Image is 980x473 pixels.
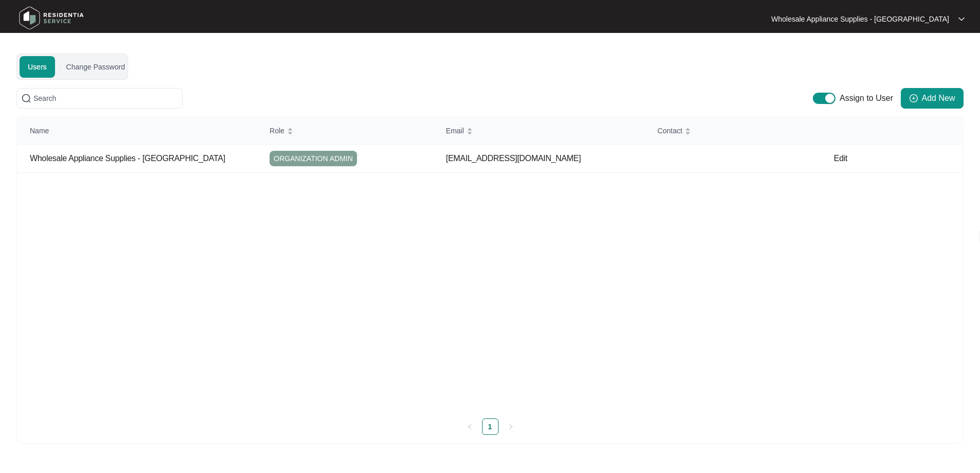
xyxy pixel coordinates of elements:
li: Next Page [503,418,519,435]
th: Name [17,117,257,145]
div: Users [20,56,55,78]
span: Add New [922,92,955,104]
div: Change Password [66,61,125,73]
p: Wholesale Appliance Supplies - [GEOGRAPHIC_DATA] [771,14,949,24]
p: Edit [834,153,892,164]
input: Search [33,93,178,104]
button: Add New [901,88,964,109]
span: left [467,424,473,430]
li: 1 [482,418,498,435]
th: Email [434,117,645,145]
th: Role [257,117,434,145]
img: residentia service logo [15,3,87,33]
p: Wholesale Appliance Supplies - [GEOGRAPHIC_DATA] [30,153,257,164]
button: left [461,418,478,435]
p: Assign to User [840,92,893,104]
span: plus-circle [910,94,918,102]
span: Contact [657,125,682,136]
button: right [503,418,519,435]
li: Previous Page [461,418,478,435]
img: search-icon [21,93,31,103]
span: ORGANIZATION ADMIN [270,151,357,166]
a: 1 [483,419,498,434]
th: Contact [645,117,822,145]
span: Email [446,125,464,136]
div: Users [16,88,964,109]
span: right [508,424,514,430]
span: Role [270,125,284,136]
img: dropdown arrow [958,16,965,22]
p: [EMAIL_ADDRESS][DOMAIN_NAME] [446,153,645,164]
